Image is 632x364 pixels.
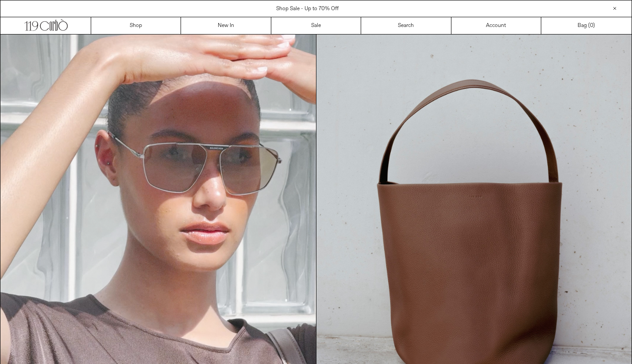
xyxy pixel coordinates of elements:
a: Bag () [541,17,631,34]
a: New In [181,17,271,34]
a: Search [361,17,451,34]
a: Sale [271,17,361,34]
span: 0 [590,22,593,29]
span: ) [590,22,595,30]
a: Shop [91,17,181,34]
a: Shop Sale - Up to 70% Off [276,5,339,12]
a: Account [451,17,541,34]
